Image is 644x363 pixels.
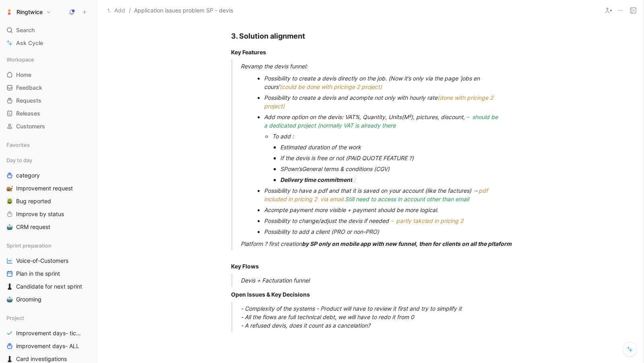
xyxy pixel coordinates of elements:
img: 🪲 [6,198,13,204]
div: Acompte payment more visible + payment should be more logical. [264,206,504,214]
span: CRM request [16,223,50,231]
a: 🐌Improvement request [3,182,93,194]
button: 🤖 [5,295,14,304]
div: Day to day [3,154,93,166]
a: 🤖Grooming [3,293,93,305]
span: Still need to access in account other than email [345,196,469,202]
img: 🤖 [6,224,13,230]
div: Possibility to change/adjust the devis if needed [264,217,504,225]
span: Card investigations [16,355,67,363]
span: Candidate for next sprint [16,283,82,291]
span: Improvement request [16,184,73,192]
img: ♟️ [6,283,13,290]
a: 🤖CRM request [3,221,93,233]
a: Improvement days- tickets ready [3,327,93,339]
span: Releases [16,109,40,118]
div: Add more option on the devis: VAT%, Quantity, Units , pictures, discount, [264,113,504,130]
div: Favorites [3,139,93,151]
div: Workspace [3,54,93,66]
span: - All the flows are full technical debt, we will have to redo it from 0 [241,313,414,320]
span: SPown’s [280,165,302,172]
span: Improvement days- tickets ready [16,329,84,337]
button: 🐌 [5,184,14,193]
img: 🐌 [6,185,13,192]
span: (M²) [402,113,413,120]
span: - A refused devis, does it count as a cancelation? [241,322,370,329]
button: RingtwiceRingtwice [3,6,53,18]
span: Plan in the sprint [16,270,60,278]
span: If the devis is free or not (PAID QUOTE FEATURE ?) [280,155,414,161]
a: Voice-of-Customers [3,255,93,267]
div: Revamp the devis funnel: [241,62,519,70]
h1: Ringtwice [17,8,43,16]
a: ♟️Candidate for next sprint [3,280,93,293]
div: Sprint preparationVoice-of-CustomersPlan in the sprint♟️Candidate for next sprint🤖Grooming [3,239,93,305]
span: Favorites [6,141,30,149]
span: category [16,171,40,179]
button: 🤖 [5,222,14,232]
a: Feedback [3,82,93,94]
span: Day to day [6,156,32,164]
div: Possibility to create a devis directly on the job. (Now it’s only via the page ‘jobs en cours’ [264,74,504,91]
a: Plan in the sprint [3,268,93,280]
span: Feedback [16,84,42,92]
span: by SP only on mobile app with new funnel, [302,240,417,247]
span: Improve by status [16,210,64,218]
strong: Key Flows [231,263,259,270]
div: Sprint preparation [3,239,93,252]
button: 🪲 [5,196,14,206]
span: improvement days- ALL [16,342,79,350]
strong: Open Issues & Key Decisions [231,291,310,298]
a: Ask Cycle [3,37,93,49]
span: Ask Cycle [16,38,43,48]
span: Sprint preparation [6,241,52,250]
span: Project [6,314,24,322]
span: (could be done with pricinge 2 project) [280,83,382,90]
div: General terms & conditions (CGV) [280,165,504,173]
img: 🤖 [6,296,13,303]
button: ♟️ [5,282,14,291]
div: Project [3,312,93,324]
span: : [352,175,357,184]
span: Grooming [16,295,41,303]
span: Devis + Facturation funnel [241,277,310,284]
span: - Complexity of the systems - Product will have to review it first and try to simplify it [241,305,462,312]
img: ♟️ [6,356,13,362]
div: Possibility to create a devis and acompte not only with hourly rate [264,93,504,110]
div: Possibility to add a client (PRO or non-PRO) [264,227,504,236]
strong: Key Features [231,49,266,56]
strong: Delivery time commitment [280,176,352,183]
span: → partly takcled in pricing 2 [389,217,463,224]
strong: 3. Solution alignment [231,32,305,40]
div: Possibility to have a pdf and that it is saved on your account (like the factures) → [264,186,504,203]
a: Releases [3,107,93,120]
span: Application issues problem SP - devis [134,6,233,15]
a: improvement days- ALL [3,340,93,352]
a: category [3,169,93,181]
span: Home [16,71,31,79]
span: Voice-of-Customers [16,257,68,265]
span: Customers [16,122,45,130]
span: then for clients on all the pltaform [419,240,512,247]
span: / [129,6,131,15]
div: To add : [272,132,504,140]
span: Workspace [6,56,34,64]
button: Add [105,6,127,15]
div: Day to daycategory🐌Improvement request🪲Bug reportedImprove by status🤖CRM request [3,154,93,233]
a: Customers [3,120,93,132]
span: Bug reported [16,197,51,205]
a: 🪲Bug reported [3,195,93,207]
img: Ringtwice [5,8,13,16]
span: Requests [16,97,41,105]
a: Home [3,69,93,81]
span: Search [16,25,35,35]
span: Estimated duration of the work [280,144,361,151]
div: Search [3,24,93,36]
span: Platform ? first creation [241,240,302,247]
a: Improve by status [3,208,93,220]
a: Requests [3,95,93,107]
